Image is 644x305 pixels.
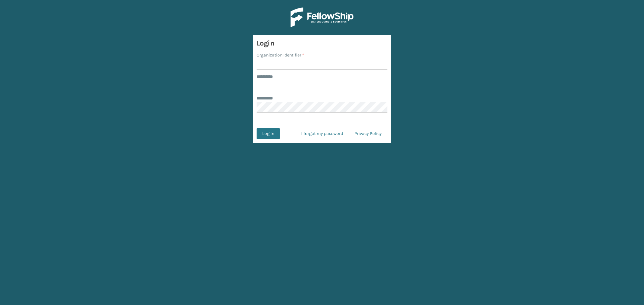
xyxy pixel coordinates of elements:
[257,128,280,139] button: Log In
[291,8,353,27] img: Logo
[296,128,349,139] a: I forgot my password
[257,52,304,58] label: Organization Identifier
[349,128,387,139] a: Privacy Policy
[257,39,387,48] h3: Login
